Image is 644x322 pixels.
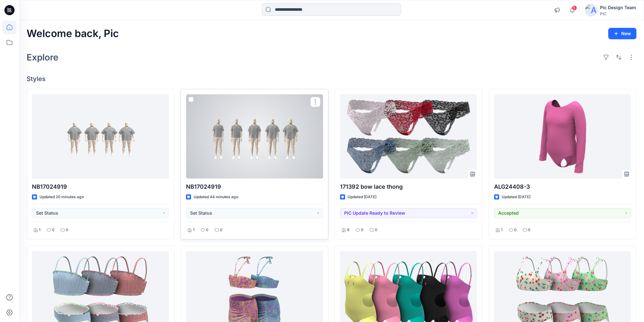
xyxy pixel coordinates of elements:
[494,94,631,179] a: ALG24408-3
[375,227,377,233] p: 0
[186,182,323,191] p: NB17024919
[340,182,477,191] p: 171392 bow lace thong
[206,227,208,233] p: 0
[600,11,636,16] div: PIC
[32,182,169,191] p: NB17024919
[220,227,222,233] p: 0
[608,28,636,39] button: New
[27,52,59,62] h2: Explore
[572,5,577,10] span: 5
[501,227,503,233] p: 1
[502,194,530,200] p: Updated [DATE]
[193,227,195,233] p: 1
[52,227,54,233] p: 0
[494,182,631,191] p: ALG24408-3
[40,194,84,200] p: Updated 20 minutes ago
[528,227,530,233] p: 0
[585,4,598,16] img: avatar
[514,227,517,233] p: 0
[348,194,376,200] p: Updated [DATE]
[186,94,323,179] a: NB17024919
[27,28,119,40] h2: Welcome back, Pic
[340,94,477,179] a: 171392 bow lace thong
[32,94,169,179] a: NB17024919
[27,75,636,83] h4: Styles
[600,4,636,11] div: Pic Design Team
[39,227,40,233] p: 1
[66,227,68,233] p: 0
[347,227,350,233] p: 8
[194,194,238,200] p: Updated 44 minutes ago
[361,227,363,233] p: 0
